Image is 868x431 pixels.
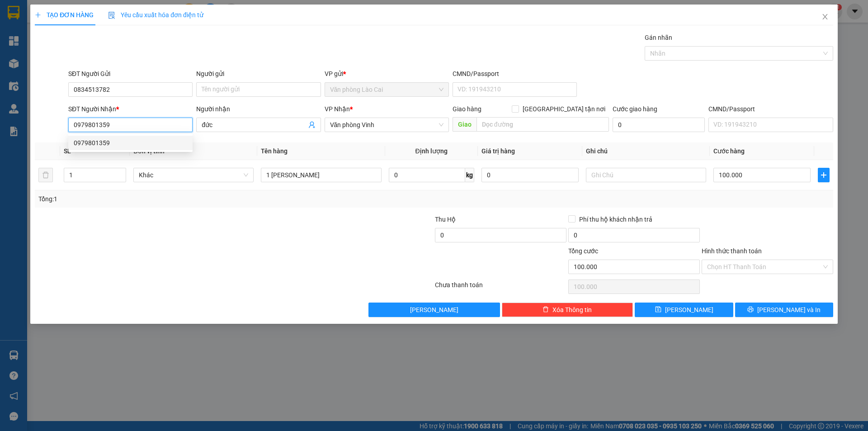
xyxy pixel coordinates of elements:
[35,11,94,19] span: TẠO ĐƠN HÀNG
[68,136,193,150] div: 0979801359
[415,147,448,155] span: Định lượng
[519,104,609,114] span: [GEOGRAPHIC_DATA] tận nơi
[757,305,821,315] span: [PERSON_NAME] và In
[665,305,713,315] span: [PERSON_NAME]
[821,13,829,20] span: close
[735,303,833,317] button: printer[PERSON_NAME] và In
[552,305,592,315] span: Xóa Thông tin
[502,303,633,317] button: deleteXóa Thông tin
[139,168,248,182] span: Khác
[702,247,762,255] label: Hình thức thanh toán
[68,69,193,79] div: SĐT Người Gửi
[261,147,288,155] span: Tên hàng
[35,12,41,18] span: plus
[453,69,577,79] div: CMND/Passport
[481,168,579,182] input: 0
[453,117,476,132] span: Giao
[410,305,458,315] span: [PERSON_NAME]
[38,194,335,204] div: Tổng: 1
[261,168,381,182] input: VD: Bàn, Ghế
[108,12,115,19] img: icon
[713,147,745,155] span: Cước hàng
[747,306,754,313] span: printer
[481,147,515,155] span: Giá trị hàng
[812,5,838,30] button: Close
[568,247,598,255] span: Tổng cước
[308,121,316,128] span: user-add
[330,83,443,96] span: Văn phòng Lào Cai
[330,118,443,132] span: Văn phòng Vinh
[613,118,705,132] input: Cước giao hàng
[476,117,609,132] input: Dọc đường
[5,52,73,67] h2: YSLSNRAA
[635,303,733,317] button: save[PERSON_NAME]
[582,142,710,160] th: Ghi chú
[542,306,549,313] span: delete
[108,11,203,19] span: Yêu cầu xuất hóa đơn điện tử
[368,303,500,317] button: [PERSON_NAME]
[47,52,167,115] h1: Giao dọc đường
[818,168,830,182] button: plus
[38,168,53,182] button: delete
[196,69,321,79] div: Người gửi
[121,7,218,22] b: [DOMAIN_NAME]
[68,104,193,114] div: SĐT Người Nhận
[38,11,136,46] b: [PERSON_NAME] (Vinh - Sapa)
[196,104,321,114] div: Người nhận
[435,216,456,223] span: Thu Hộ
[613,105,657,113] label: Cước giao hàng
[818,171,829,179] span: plus
[576,214,656,224] span: Phí thu hộ khách nhận trả
[655,306,661,313] span: save
[325,105,350,113] span: VP Nhận
[434,280,567,296] div: Chưa thanh toán
[325,69,449,79] div: VP gửi
[74,138,187,148] div: 0979801359
[586,168,706,182] input: Ghi Chú
[453,105,481,113] span: Giao hàng
[645,34,672,41] label: Gán nhãn
[64,147,71,155] span: SL
[465,168,474,182] span: kg
[708,104,833,114] div: CMND/Passport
